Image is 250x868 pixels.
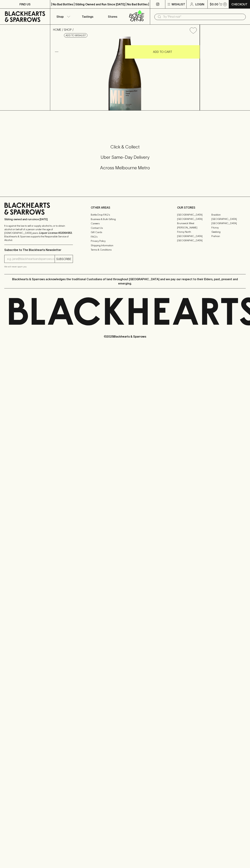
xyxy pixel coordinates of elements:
a: Gift Cards [91,230,159,235]
h5: Across Melbourne Metro [4,165,246,171]
a: FAQ's [91,235,159,239]
a: Shipping Information [91,243,159,248]
a: Tastings [75,9,100,24]
p: Shop [56,14,64,19]
a: SHOP [64,28,72,31]
p: OUR STORES [177,205,246,210]
input: Try "Pinot noir" [163,14,243,20]
a: Contact Us [91,226,159,230]
a: Brunswick West [177,221,211,225]
h5: Uber Same-Day Delivery [4,154,246,160]
p: $0.00 [210,2,218,6]
button: ADD TO CART [125,45,200,59]
a: [GEOGRAPHIC_DATA] [177,238,211,243]
h5: Click & Collect [4,144,246,150]
p: OTHER AREAS [91,205,159,210]
a: Careers [91,221,159,226]
strong: Liquor License #32064953 [39,231,72,234]
a: Fitzroy [211,225,246,230]
a: Terms & Conditions [91,248,159,252]
a: Prahran [211,234,246,238]
p: Tastings [82,14,93,19]
p: Sibling owned and run since [DATE] [4,218,73,221]
p: We will never spam you [4,265,73,268]
img: 40104.png [50,37,200,110]
button: Add to wishlist [64,33,87,38]
p: It is against the law to sell or supply alcohol to, or to obtain alcohol on behalf of a person un... [4,224,73,242]
p: 0 [224,3,226,5]
p: Wishlist [172,2,185,6]
a: Bottle Drop FAQ's [91,213,159,217]
div: Call to action block [4,130,246,189]
button: SUBSCRIBE [55,255,73,263]
a: [GEOGRAPHIC_DATA] [211,221,246,225]
a: Braddon [211,213,246,217]
a: Privacy Policy [91,239,159,243]
a: [GEOGRAPHIC_DATA] [177,213,211,217]
p: Login [195,2,204,6]
a: [GEOGRAPHIC_DATA] [177,234,211,238]
a: Geelong [211,230,246,234]
p: ADD TO CART [153,50,172,54]
p: Checkout [231,2,247,6]
button: Shop [50,9,75,24]
a: [GEOGRAPHIC_DATA] [211,217,246,221]
button: Add to wishlist [188,26,198,35]
p: Stores [108,14,117,19]
a: Business & Bulk Gifting [91,217,159,221]
a: Stores [100,9,125,24]
p: Subscribe to The Blackhearts Newsletter [4,248,73,252]
a: HOME [53,28,61,31]
p: SUBSCRIBE [56,257,71,261]
a: [PERSON_NAME] [177,225,211,230]
p: Blackhearts & Sparrows acknowledges the traditional Custodians of land throughout [GEOGRAPHIC_DAT... [7,277,243,286]
input: e.g. jane@blackheartsandsparrows.com.au [7,256,55,262]
a: Fitzroy North [177,230,211,234]
a: [GEOGRAPHIC_DATA] [177,217,211,221]
p: FIND US [19,2,31,6]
